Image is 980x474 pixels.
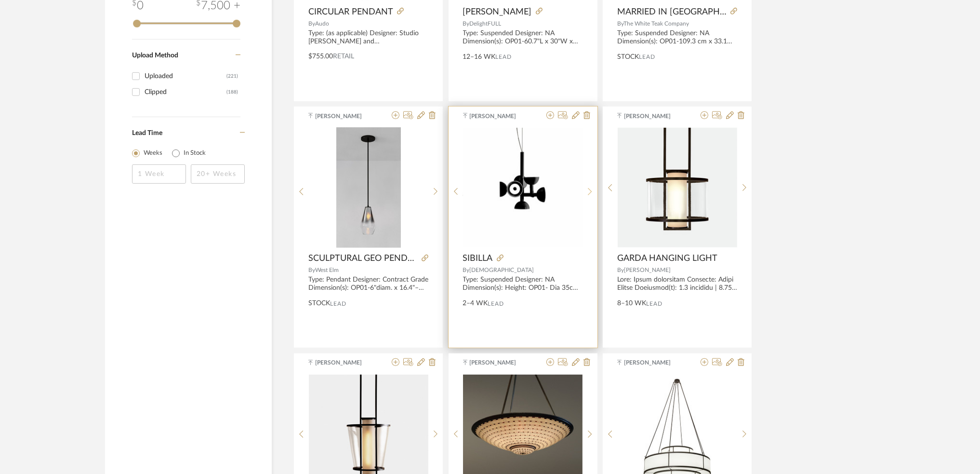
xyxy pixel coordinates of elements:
[617,21,623,27] span: By
[463,298,488,309] span: 2–4 WK
[145,84,226,100] div: Clipped
[308,29,428,46] div: Type: (as applicable) Designer: Studio [PERSON_NAME] and [PERSON_NAME] Dimension(s): H: 13,8 cm, ...
[463,7,532,17] span: [PERSON_NAME]
[309,127,428,248] div: 0
[308,53,333,60] span: $755.00
[496,54,512,60] span: Lead
[463,21,470,27] span: By
[191,164,245,184] input: 20+ Weeks
[624,112,685,121] span: [PERSON_NAME]
[315,267,339,273] span: West Elm
[463,276,583,292] div: Type: Suspended Designer: NA Dimension(s): Height: OP01- Dia 35cm x H 56cm, OP02-Dia 65cm x H 50c...
[470,267,534,273] span: [DEMOGRAPHIC_DATA]
[145,68,226,84] div: Uploaded
[336,127,401,248] img: SCULPTURAL GEO PENDANT
[184,149,206,158] label: In Stock
[623,21,689,27] span: The White Teak Company
[617,29,737,46] div: Type: Suspended Designer: NA Dimension(s): OP01-109.3 cm x 33.1 cm x 73.7 cm & OP02-169 cm x 53.4...
[463,127,583,248] div: 0
[470,112,530,121] span: [PERSON_NAME]
[470,358,530,367] span: [PERSON_NAME]
[308,253,418,264] span: SCULPTURAL GEO PENDANT
[226,84,238,100] div: (188)
[624,267,671,273] span: [PERSON_NAME]
[646,300,662,307] span: Lead
[470,21,502,27] span: DelightFULL
[617,276,737,292] div: Lore: Ipsum dolorsitam Consecte: Adipi Elitse Doeiusmod(t): 1.3 incididu | 8.75u la, 1.6 etdolore...
[330,300,346,307] span: Lead
[624,358,685,367] span: [PERSON_NAME]
[226,68,238,84] div: (221)
[617,298,646,309] span: 8–10 WK
[315,21,329,27] span: Audo
[617,52,639,62] span: STOCK
[618,128,737,247] img: GARDA HANGING LIGHT
[463,128,583,247] img: SIBILLA
[308,21,315,27] span: By
[463,253,493,264] span: SIBILLA
[132,52,178,59] span: Upload Method
[308,298,330,309] span: STOCK
[132,164,186,184] input: 1 Week
[463,29,583,46] div: Type: Suspended Designer: NA Dimension(s): OP01-60.7"L x 30"W x 21.3"H & OP02-62.2"L x 50.4"W x 2...
[333,53,354,60] span: Retail
[308,267,315,273] span: By
[617,253,717,264] span: GARDA HANGING LIGHT
[308,7,393,17] span: CIRCULAR PENDANT
[617,267,624,273] span: By
[463,52,496,62] span: 12–16 WK
[144,149,162,158] label: Weeks
[617,7,727,17] span: MARRIED IN [GEOGRAPHIC_DATA] GRAND
[132,130,162,136] span: Lead Time
[315,358,376,367] span: [PERSON_NAME]
[308,276,428,292] div: Type: Pendant Designer: Contract Grade Dimension(s): OP01-6"diam. x 16.4"–80.4"h OP02:6.75"diam. ...
[315,112,376,121] span: [PERSON_NAME]
[639,54,655,60] span: Lead
[488,300,504,307] span: Lead
[463,267,470,273] span: By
